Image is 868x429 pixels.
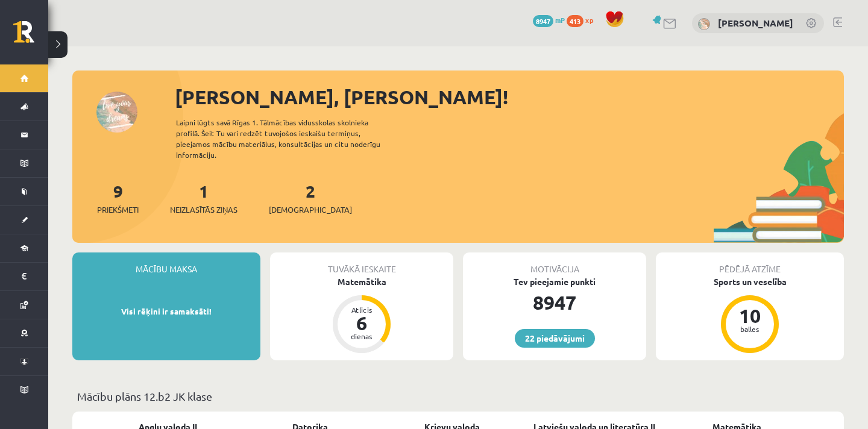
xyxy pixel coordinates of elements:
a: 2[DEMOGRAPHIC_DATA] [269,180,352,216]
a: [PERSON_NAME] [718,17,793,29]
div: 6 [344,313,380,333]
div: Tuvākā ieskaite [270,252,453,275]
a: Matemātika Atlicis 6 dienas [270,275,453,355]
a: 1Neizlasītās ziņas [170,180,237,216]
p: Visi rēķini ir samaksāti! [78,305,254,318]
a: 9Priekšmeti [97,180,139,216]
div: Laipni lūgts savā Rīgas 1. Tālmācības vidusskolas skolnieka profilā. Šeit Tu vari redzēt tuvojošo... [176,117,401,160]
div: Mācību maksa [72,252,260,275]
div: 8947 [463,288,646,317]
span: 413 [567,15,583,27]
div: [PERSON_NAME], [PERSON_NAME]! [175,83,844,111]
div: Atlicis [344,306,380,313]
span: mP [555,15,565,25]
div: 10 [732,306,768,325]
span: 8947 [533,15,553,27]
a: Sports un veselība 10 balles [656,275,844,355]
a: 8947 mP [533,15,565,25]
a: Rīgas 1. Tālmācības vidusskola [13,21,48,51]
span: xp [585,15,593,25]
div: Pēdējā atzīme [656,252,844,275]
div: dienas [344,333,380,340]
div: Sports un veselība [656,275,844,288]
div: Matemātika [270,275,453,288]
span: [DEMOGRAPHIC_DATA] [269,204,352,216]
div: Motivācija [463,252,646,275]
span: Neizlasītās ziņas [170,204,237,216]
p: Mācību plāns 12.b2 JK klase [77,388,839,404]
div: Tev pieejamie punkti [463,275,646,288]
span: Priekšmeti [97,204,139,216]
div: balles [732,325,768,333]
img: Marta Laura Neļķe [698,18,710,30]
a: 413 xp [567,15,599,25]
a: 22 piedāvājumi [515,329,595,348]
